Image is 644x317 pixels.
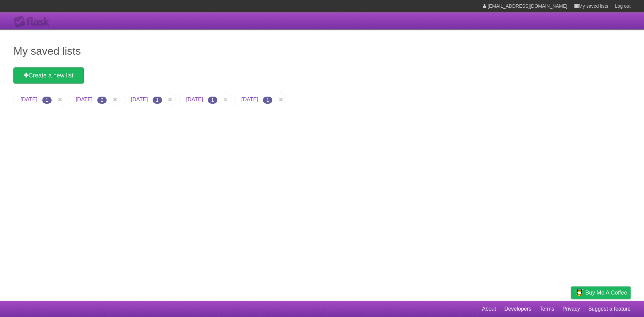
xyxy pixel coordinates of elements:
[208,97,217,104] span: 1
[13,16,54,28] div: Flask
[153,97,162,104] span: 1
[263,97,272,104] span: 1
[76,97,93,102] a: [DATE]
[42,97,52,104] span: 1
[504,303,531,315] a: Developers
[571,286,631,299] a: Buy me a coffee
[575,287,584,298] img: Buy me a coffee
[186,97,203,102] a: [DATE]
[482,303,496,315] a: About
[241,97,258,102] a: [DATE]
[97,97,107,104] span: 2
[588,303,631,315] a: Suggest a feature
[13,67,84,84] a: Create a new list
[131,97,148,102] a: [DATE]
[585,287,627,299] span: Buy me a coffee
[20,97,37,102] a: [DATE]
[540,303,554,315] a: Terms
[562,303,580,315] a: Privacy
[13,43,631,59] h1: My saved lists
